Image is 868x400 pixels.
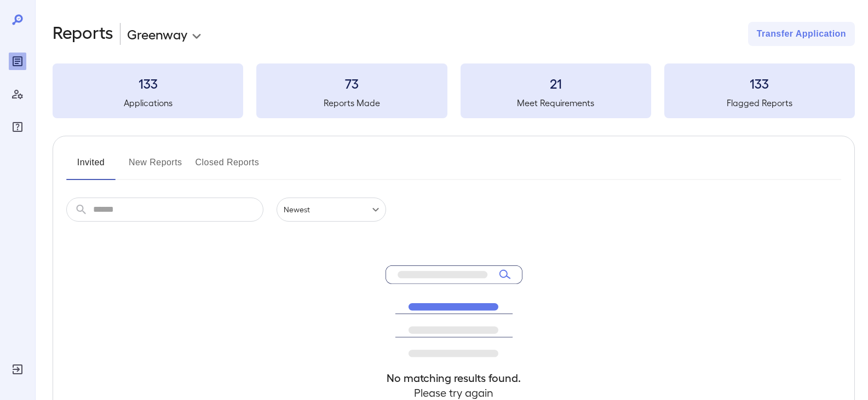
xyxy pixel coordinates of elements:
[53,22,113,46] h2: Reports
[129,154,182,180] button: New Reports
[53,74,243,92] h3: 133
[53,96,243,109] h5: Applications
[9,361,26,378] div: Log Out
[127,25,187,43] p: Greenway
[256,96,447,109] h5: Reports Made
[9,53,26,70] div: Reports
[66,154,116,180] button: Invited
[461,96,651,109] h5: Meet Requirements
[9,118,26,136] div: FAQ
[53,63,855,118] summary: 133Applications73Reports Made21Meet Requirements133Flagged Reports
[196,154,260,180] button: Closed Reports
[256,74,447,92] h3: 73
[386,385,522,400] h4: Please try again
[748,22,855,46] button: Transfer Application
[9,85,26,103] div: Manage Users
[277,198,386,222] div: Newest
[664,96,855,109] h5: Flagged Reports
[386,370,522,385] h4: No matching results found.
[461,74,651,92] h3: 21
[664,74,855,92] h3: 133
